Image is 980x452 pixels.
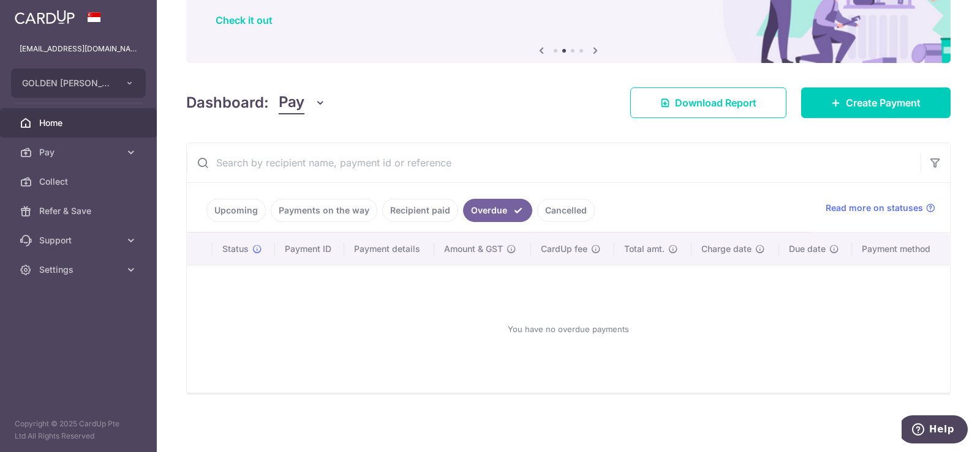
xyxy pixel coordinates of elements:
[701,243,752,255] span: Charge date
[846,95,921,110] span: Create Payment
[186,92,269,114] h4: Dashboard:
[39,234,120,246] span: Support
[789,243,826,255] span: Due date
[279,91,326,114] button: Pay
[902,415,968,446] iframe: Opens a widget where you can find more information
[187,143,921,182] input: Search by recipient name, payment id or reference
[826,202,935,214] a: Read more on statuses
[275,233,344,265] th: Payment ID
[630,87,786,118] a: Download Report
[39,205,120,217] span: Refer & Save
[202,275,935,383] div: You have no overdue payments
[20,43,137,55] p: [EMAIL_ADDRESS][DOMAIN_NAME]
[541,243,587,255] span: CardUp fee
[382,199,458,222] a: Recipient paid
[39,264,120,276] span: Settings
[675,95,756,110] span: Download Report
[826,202,923,214] span: Read more on statuses
[39,146,120,158] span: Pay
[444,243,503,255] span: Amount & GST
[537,199,595,222] a: Cancelled
[279,91,304,114] span: Pay
[39,117,120,129] span: Home
[222,243,249,255] span: Status
[39,176,120,188] span: Collect
[344,233,434,265] th: Payment details
[463,199,532,222] a: Overdue
[801,87,951,118] a: Create Payment
[852,233,950,265] th: Payment method
[11,69,146,98] button: GOLDEN [PERSON_NAME] MARKETING
[206,199,266,222] a: Upcoming
[22,77,113,89] span: GOLDEN [PERSON_NAME] MARKETING
[216,14,273,26] a: Check it out
[271,199,377,222] a: Payments on the way
[624,243,665,255] span: Total amt.
[15,10,75,24] img: CardUp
